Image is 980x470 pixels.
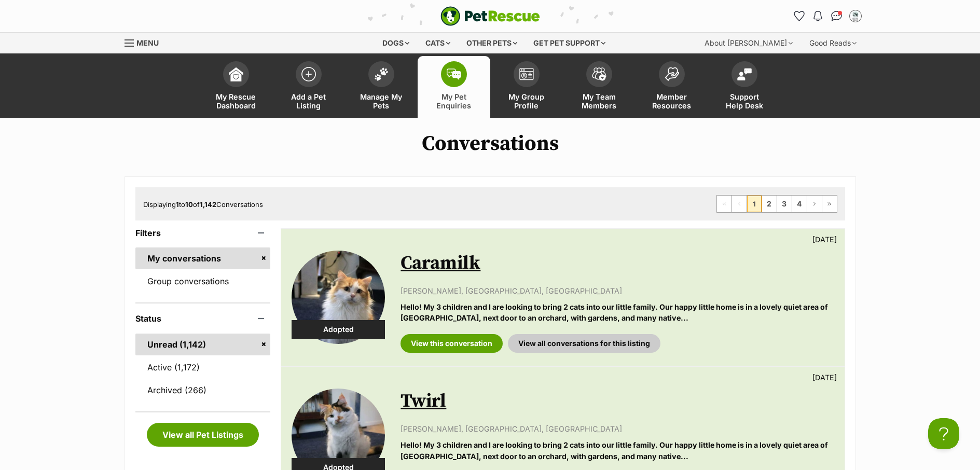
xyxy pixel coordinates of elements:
header: Filters [135,228,271,238]
div: Dogs [375,33,417,53]
div: Get pet support [526,33,613,53]
span: My Team Members [576,92,623,110]
span: Member Resources [648,92,695,110]
div: Adopted [292,320,385,339]
span: Page 1 [747,196,762,212]
p: [PERSON_NAME], [GEOGRAPHIC_DATA], [GEOGRAPHIC_DATA] [401,423,834,434]
a: Support Help Desk [708,56,781,118]
a: PetRescue [440,6,540,26]
ul: Account quick links [791,8,864,24]
span: My Group Profile [503,92,550,110]
a: View all conversations for this listing [508,334,660,353]
p: Hello! My 3 children and I are looking to bring 2 cats into our little family. Our happy little h... [401,301,834,324]
a: View all Pet Listings [147,423,259,447]
button: Notifications [810,8,826,24]
strong: 1 [176,200,179,209]
a: Group conversations [135,270,271,292]
img: Caramilk [292,251,385,344]
img: manage-my-pets-icon-02211641906a0b7f246fdf0571729dbe1e7629f14944591b6c1af311fb30b64b.svg [374,67,389,81]
img: chat-41dd97257d64d25036548639549fe6c8038ab92f7586957e7f3b1b290dea8141.svg [831,11,842,21]
a: Unread (1,142) [135,334,271,355]
div: Cats [418,33,458,53]
iframe: Help Scout Beacon - Open [928,418,959,449]
a: Archived (266) [135,379,271,401]
span: My Rescue Dashboard [213,92,259,110]
a: Conversations [829,8,845,24]
p: [DATE] [812,234,837,245]
a: My Pet Enquiries [418,56,490,118]
nav: Pagination [716,195,837,213]
a: My Group Profile [490,56,563,118]
p: [PERSON_NAME], [GEOGRAPHIC_DATA], [GEOGRAPHIC_DATA] [401,285,834,296]
a: Page 4 [792,196,807,212]
a: Member Resources [636,56,708,118]
a: Caramilk [401,252,480,275]
img: group-profile-icon-3fa3cf56718a62981997c0bc7e787c4b2cf8bcc04b72c1350f741eb67cf2f40e.svg [519,68,534,80]
a: Add a Pet Listing [272,56,345,118]
a: Twirl [401,390,446,413]
a: Page 3 [777,196,792,212]
img: member-resources-icon-8e73f808a243e03378d46382f2149f9095a855e16c252ad45f914b54edf8863c.svg [665,67,679,81]
header: Status [135,314,271,323]
a: Menu [125,33,166,51]
p: Hello! My 3 children and I are looking to bring 2 cats into our little family. Our happy little h... [401,439,834,462]
a: Favourites [791,8,808,24]
strong: 10 [185,200,193,209]
span: Menu [136,38,159,47]
div: About [PERSON_NAME] [697,33,800,53]
a: Active (1,172) [135,356,271,378]
img: pet-enquiries-icon-7e3ad2cf08bfb03b45e93fb7055b45f3efa6380592205ae92323e6603595dc1f.svg [447,68,461,80]
strong: 1,142 [200,200,216,209]
span: Manage My Pets [358,92,405,110]
button: My account [847,8,864,24]
img: notifications-46538b983faf8c2785f20acdc204bb7945ddae34d4c08c2a6579f10ce5e182be.svg [813,11,822,21]
div: Other pets [459,33,524,53]
a: My conversations [135,247,271,269]
img: logo-e224e6f780fb5917bec1dbf3a21bbac754714ae5b6737aabdf751b685950b380.svg [440,6,540,26]
a: Last page [822,196,837,212]
span: Add a Pet Listing [285,92,332,110]
span: My Pet Enquiries [431,92,477,110]
span: First page [717,196,731,212]
img: add-pet-listing-icon-0afa8454b4691262ce3f59096e99ab1cd57d4a30225e0717b998d2c9b9846f56.svg [301,67,316,81]
a: My Rescue Dashboard [200,56,272,118]
img: dashboard-icon-eb2f2d2d3e046f16d808141f083e7271f6b2e854fb5c12c21221c1fb7104beca.svg [229,67,243,81]
p: [DATE] [812,372,837,383]
a: View this conversation [401,334,503,353]
a: Next page [807,196,822,212]
span: Support Help Desk [721,92,768,110]
img: team-members-icon-5396bd8760b3fe7c0b43da4ab00e1e3bb1a5d9ba89233759b79545d2d3fc5d0d.svg [592,67,606,81]
img: Belle Vie Animal Rescue profile pic [850,11,861,21]
span: Previous page [732,196,747,212]
span: Displaying to of Conversations [143,200,263,209]
a: Manage My Pets [345,56,418,118]
div: Good Reads [802,33,864,53]
img: help-desk-icon-fdf02630f3aa405de69fd3d07c3f3aa587a6932b1a1747fa1d2bba05be0121f9.svg [737,68,752,80]
a: Page 2 [762,196,777,212]
a: My Team Members [563,56,636,118]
